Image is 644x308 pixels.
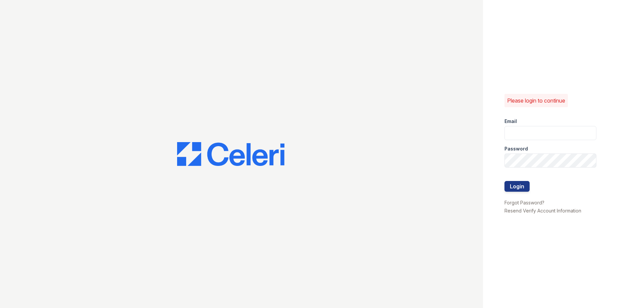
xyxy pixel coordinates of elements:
label: Password [504,145,528,152]
label: Email [504,118,517,125]
p: Please login to continue [507,97,565,105]
a: Forgot Password? [504,200,544,205]
button: Login [504,181,530,192]
img: CE_Logo_Blue-a8612792a0a2168367f1c8372b55b34899dd931a85d93a1a3d3e32e68fde9ad4.png [177,142,284,166]
a: Resend Verify Account Information [504,208,581,213]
